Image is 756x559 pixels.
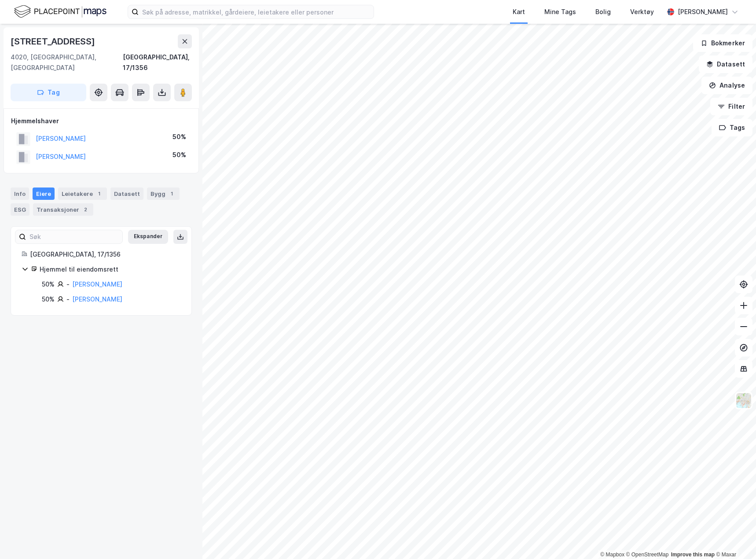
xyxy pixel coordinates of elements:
a: [PERSON_NAME] [72,280,122,288]
div: 50% [42,294,55,305]
div: Datasett [110,188,143,200]
div: 1 [167,189,176,198]
div: 50% [42,279,55,290]
div: 50% [172,132,186,142]
button: Tags [712,119,752,136]
input: Søk [26,230,122,243]
div: [GEOGRAPHIC_DATA], 17/1356 [123,52,192,73]
img: Z [735,392,752,409]
div: Mine Tags [544,7,576,17]
button: Bokmerker [693,34,752,52]
div: 1 [95,189,103,198]
div: Hjemmelshaver [11,116,191,126]
div: ESG [11,203,29,216]
div: 2 [81,205,90,214]
div: Transaksjoner [33,203,93,216]
a: Mapbox [600,552,624,558]
button: Ekspander [128,230,168,244]
div: Kontrollprogram for chat [712,517,756,559]
div: Eiere [33,188,55,200]
a: [PERSON_NAME] [72,295,122,303]
div: Bygg [147,188,180,200]
div: Leietakere [58,188,107,200]
div: Kart [513,7,525,17]
div: 4020, [GEOGRAPHIC_DATA], [GEOGRAPHIC_DATA] [11,52,123,73]
div: [GEOGRAPHIC_DATA], 17/1356 [30,249,181,260]
div: Hjemmel til eiendomsrett [40,264,181,275]
button: Tag [11,84,86,101]
input: Søk på adresse, matrikkel, gårdeiere, leietakere eller personer [139,5,374,18]
button: Analyse [701,77,752,94]
div: - [66,294,70,305]
div: Verktøy [630,7,654,17]
div: [PERSON_NAME] [678,7,728,17]
button: Datasett [699,55,752,73]
div: Info [11,188,29,200]
iframe: Chat Widget [712,517,756,559]
button: Filter [710,98,752,115]
div: - [66,279,70,290]
a: Improve this map [671,552,715,558]
div: 50% [172,150,186,160]
div: [STREET_ADDRESS] [11,34,97,48]
a: OpenStreetMap [626,552,669,558]
div: Bolig [595,7,611,17]
img: logo.f888ab2527a4732fd821a326f86c7f29.svg [14,4,106,19]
